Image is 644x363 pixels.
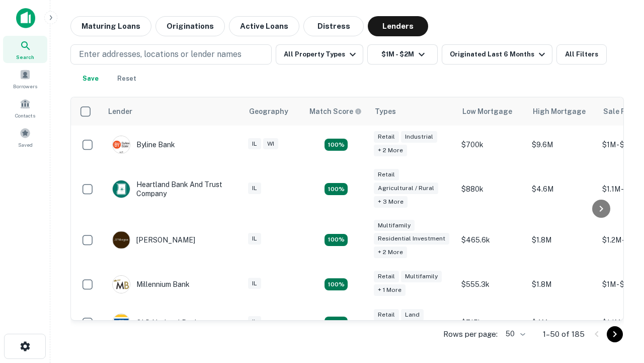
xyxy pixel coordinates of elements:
th: Low Mortgage [456,97,527,126]
div: WI [263,138,278,150]
div: IL [248,233,261,245]
div: IL [248,183,261,194]
button: Originations [155,16,225,36]
div: Agricultural / Rural [374,183,438,194]
span: Borrowers [13,82,37,90]
button: Reset [111,69,143,89]
div: High Mortgage [533,105,586,117]
button: Originated Last 6 Months [442,44,552,65]
button: All Property Types [276,44,363,65]
td: $700k [456,126,527,164]
th: High Mortgage [527,97,597,126]
td: $1.8M [527,265,597,304]
div: IL [248,138,261,150]
div: Matching Properties: 27, hasApolloMatch: undefined [325,234,348,246]
div: Retail [374,131,399,143]
div: Matching Properties: 17, hasApolloMatch: undefined [325,183,348,195]
div: OLD National Bank [112,314,199,332]
span: Contacts [15,111,35,119]
div: + 2 more [374,247,407,258]
img: picture [113,314,130,331]
td: $4.6M [527,164,597,215]
div: + 1 more [374,284,406,296]
div: [PERSON_NAME] [112,231,195,249]
div: Capitalize uses an advanced AI algorithm to match your search with the best lender. The match sco... [309,106,362,117]
div: Originated Last 6 Months [450,48,548,60]
div: Retail [374,309,399,321]
span: Saved [18,141,33,149]
button: $1M - $2M [367,44,438,65]
div: Multifamily [374,220,415,231]
td: $4M [527,304,597,342]
button: Save your search to get updates of matches that match your search criteria. [74,69,107,89]
div: Land [401,309,424,321]
div: Matching Properties: 20, hasApolloMatch: undefined [325,139,348,151]
div: Industrial [401,131,437,143]
button: Lenders [368,16,428,36]
div: Types [375,105,396,117]
div: IL [248,278,261,289]
td: $555.3k [456,265,527,304]
div: + 3 more [374,196,408,208]
button: Active Loans [229,16,299,36]
div: Matching Properties: 18, hasApolloMatch: undefined [325,317,348,329]
img: capitalize-icon.png [16,8,35,28]
p: Enter addresses, locations or lender names [79,48,242,60]
p: Rows per page: [443,328,498,340]
td: $465.6k [456,215,527,266]
h6: Match Score [309,106,360,117]
div: Matching Properties: 16, hasApolloMatch: undefined [325,278,348,290]
th: Lender [102,97,243,126]
div: Low Mortgage [462,105,512,117]
iframe: Chat Widget [594,282,644,331]
div: Retail [374,271,399,282]
div: Millennium Bank [112,275,190,293]
div: Retail [374,169,399,180]
p: 1–50 of 185 [543,328,585,340]
th: Geography [243,97,303,126]
div: Residential Investment [374,233,449,245]
div: + 2 more [374,145,407,156]
img: picture [113,136,130,153]
a: Search [3,36,47,63]
img: picture [113,276,130,293]
td: $9.6M [527,126,597,164]
div: Multifamily [401,271,442,282]
span: Search [16,53,34,61]
div: Lender [108,105,132,117]
button: All Filters [556,44,607,65]
div: Byline Bank [112,136,175,154]
a: Saved [3,124,47,151]
a: Contacts [3,94,47,122]
th: Capitalize uses an advanced AI algorithm to match your search with the best lender. The match sco... [303,97,369,126]
th: Types [369,97,456,126]
div: 50 [502,327,527,341]
img: picture [113,231,130,249]
button: Distress [303,16,364,36]
button: Maturing Loans [70,16,151,36]
div: IL [248,316,261,328]
a: Borrowers [3,65,47,92]
img: picture [113,180,130,198]
td: $880k [456,164,527,215]
button: Go to next page [607,326,623,342]
td: $715k [456,304,527,342]
td: $1.8M [527,215,597,266]
button: Enter addresses, locations or lender names [70,44,272,65]
div: Geography [249,105,288,117]
div: Heartland Bank And Trust Company [112,180,233,198]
